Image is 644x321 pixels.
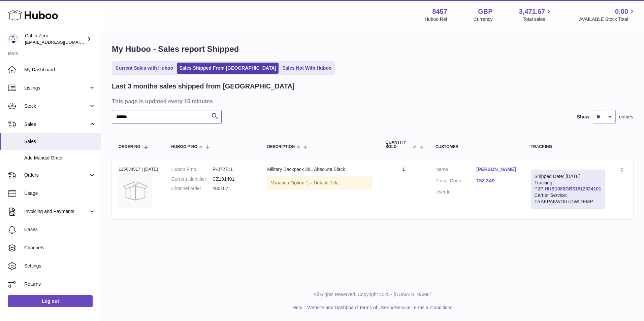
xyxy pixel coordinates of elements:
[171,145,197,149] span: Huboo P no
[24,121,89,128] span: Sales
[171,185,213,192] dt: Channel order
[213,176,254,182] dd: CZ191401
[171,176,213,182] dt: Current identifier
[474,16,493,23] div: Currency
[171,166,213,173] dt: Huboo P no
[119,145,140,149] span: Order No
[425,16,447,23] div: Huboo Ref
[8,295,93,307] a: Log out
[579,7,636,23] a: 0.00 AVAILABLE Stock Total
[267,145,295,149] span: Description
[112,98,632,105] h3: This page is updated every 15 minutes
[436,145,517,149] div: Customer
[432,7,447,16] strong: 8457
[531,145,605,149] div: Tracking
[305,305,452,311] li: and
[476,178,517,184] a: T5Z 3A9
[24,67,96,73] span: My Dashboard
[385,140,411,149] span: Quantity Sold
[395,305,453,310] a: Service Terms & Conditions
[24,138,96,145] span: Sales
[24,226,96,233] span: Cases
[24,208,89,215] span: Invoicing and Payments
[293,305,302,310] a: Help
[8,34,18,44] img: internalAdmin-8457@internal.huboo.com
[113,63,175,74] a: Current Sales with Huboo
[436,178,476,186] dt: Postal Code
[615,7,628,16] span: 0.00
[379,159,428,219] td: 1
[535,192,601,205] div: Carrier Service: TRAKPAKWORLDWIDEMP
[267,166,372,173] div: Military Backpack 28L Absolute Black
[478,7,492,16] strong: GBP
[24,103,89,109] span: Stock
[545,186,601,191] a: HUB1080GB31512924101
[24,172,89,178] span: Orders
[577,114,589,120] label: Show
[119,174,152,208] img: no-photo.jpg
[535,173,601,180] div: Shipped Date: [DATE]
[307,305,387,310] a: Website and Dashboard Terms of Use
[267,176,372,190] div: Variation:
[112,44,633,55] h1: My Huboo - Sales report Shipped
[436,166,476,174] dt: Name
[579,16,636,23] span: AVAILABLE Stock Total
[177,63,279,74] a: Sales Shipped From [GEOGRAPHIC_DATA]
[106,291,639,298] p: All Rights Reserved. Copyright 2025 - [DOMAIN_NAME]
[619,114,633,120] span: entries
[24,190,96,197] span: Usage
[519,7,553,23] a: 3,471.67 Total sales
[436,189,476,195] dt: User Id
[290,180,340,185] span: Option 1 = Default Title;
[523,16,553,23] span: Total sales
[280,63,334,74] a: Sales Not With Huboo
[213,166,254,173] dd: P-372711
[24,245,96,251] span: Channels
[24,85,89,91] span: Listings
[119,166,158,172] div: 125634517 | [DATE]
[24,263,96,269] span: Settings
[24,281,96,287] span: Returns
[476,166,517,173] a: [PERSON_NAME]
[25,39,99,45] span: [EMAIL_ADDRESS][DOMAIN_NAME]
[25,33,86,45] div: Cabin Zero
[531,170,605,209] div: Tracking P2P:
[112,82,295,91] h2: Last 3 months sales shipped from [GEOGRAPHIC_DATA]
[24,155,96,161] span: Add Manual Order
[519,7,545,16] span: 3,471.67
[213,185,254,192] dd: #80107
